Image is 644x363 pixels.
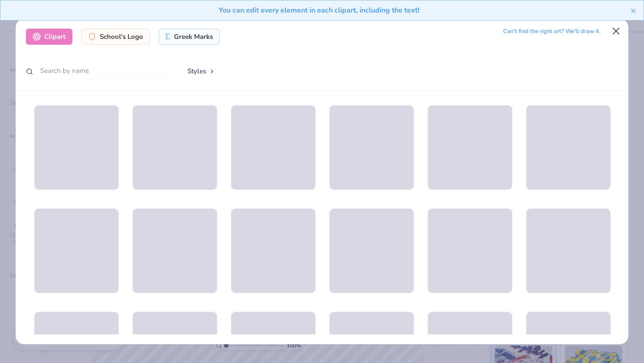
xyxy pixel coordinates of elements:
[81,29,150,45] div: School's Logo
[608,22,625,39] button: Close
[7,5,631,16] div: You can edit every element in each clipart, including the text!
[26,63,169,79] input: Search by name
[159,29,220,45] div: Greek Marks
[503,24,601,39] div: Can’t find the right art? We’ll draw it.
[631,5,637,16] button: close
[26,29,72,45] div: Clipart
[178,63,225,80] button: Styles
